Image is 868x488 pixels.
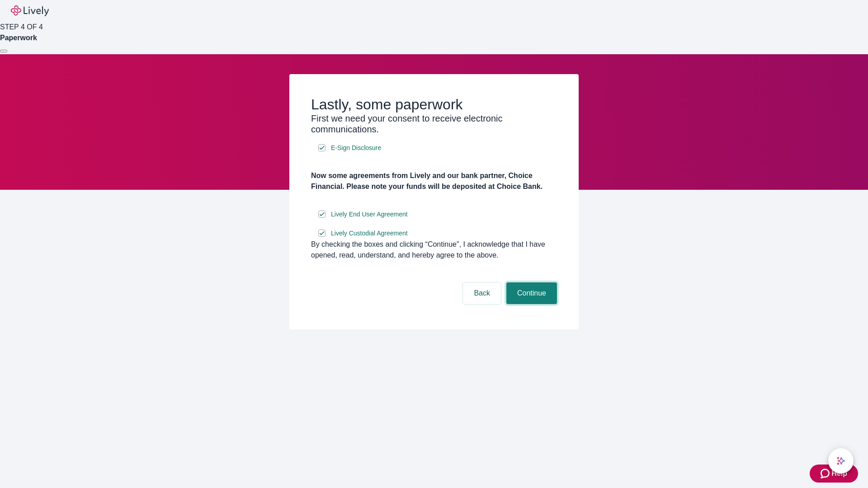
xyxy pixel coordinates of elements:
[821,468,831,479] svg: Zendesk support icon
[311,170,557,192] h4: Now some agreements from Lively and our bank partner, Choice Financial. Please note your funds wi...
[329,142,383,154] a: e-sign disclosure document
[311,113,557,135] h3: First we need your consent to receive electronic communications.
[831,468,847,479] span: Help
[331,229,408,238] span: Lively Custodial Agreement
[463,282,501,304] button: Back
[311,239,557,261] div: By checking the boxes and clicking “Continue", I acknowledge that I have opened, read, understand...
[311,96,557,113] h2: Lastly, some paperwork
[836,456,845,465] svg: Lively AI Assistant
[331,143,381,153] span: E-Sign Disclosure
[810,465,858,483] button: Zendesk support iconHelp
[11,5,49,16] img: Lively
[329,228,410,239] a: e-sign disclosure document
[329,209,410,220] a: e-sign disclosure document
[331,210,408,219] span: Lively End User Agreement
[828,448,854,474] button: chat
[506,282,557,304] button: Continue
